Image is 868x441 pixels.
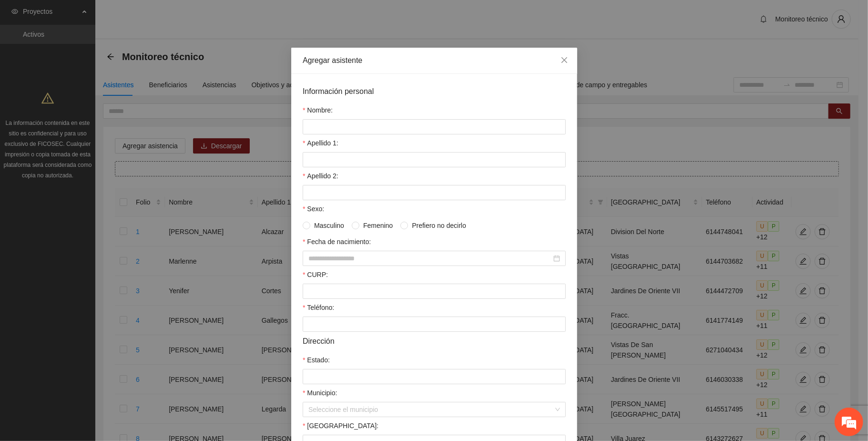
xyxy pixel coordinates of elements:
textarea: Escriba su mensaje y pulse “Intro” [5,260,182,294]
span: Femenino [359,220,397,231]
label: Sexo: [303,204,324,214]
div: Minimizar ventana de chat en vivo [156,5,179,28]
label: Colonia: [303,420,378,431]
label: CURP: [303,269,328,280]
label: Apellido 2: [303,171,338,181]
label: Apellido 1: [303,138,338,148]
span: Dirección [303,335,335,347]
input: Apellido 2: [303,185,566,200]
label: Teléfono: [303,302,334,313]
span: close [561,56,568,64]
span: Estamos en línea. [55,127,132,224]
div: Chatee con nosotros ahora [50,49,160,61]
span: Información personal [303,85,374,97]
input: Apellido 1: [303,152,566,167]
input: Fecha de nacimiento: [308,253,551,264]
div: Agregar asistente [303,55,566,66]
span: Masculino [310,220,348,231]
input: Nombre: [303,119,566,134]
input: CURP: [303,284,566,299]
label: Municipio: [303,388,337,398]
span: Prefiero no decirlo [408,220,470,231]
label: Estado: [303,355,330,365]
input: Municipio: [308,402,553,417]
label: Nombre: [303,105,333,115]
label: Fecha de nacimiento: [303,236,371,247]
button: Close [551,48,577,73]
input: Estado: [303,369,566,384]
input: Teléfono: [303,317,566,332]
